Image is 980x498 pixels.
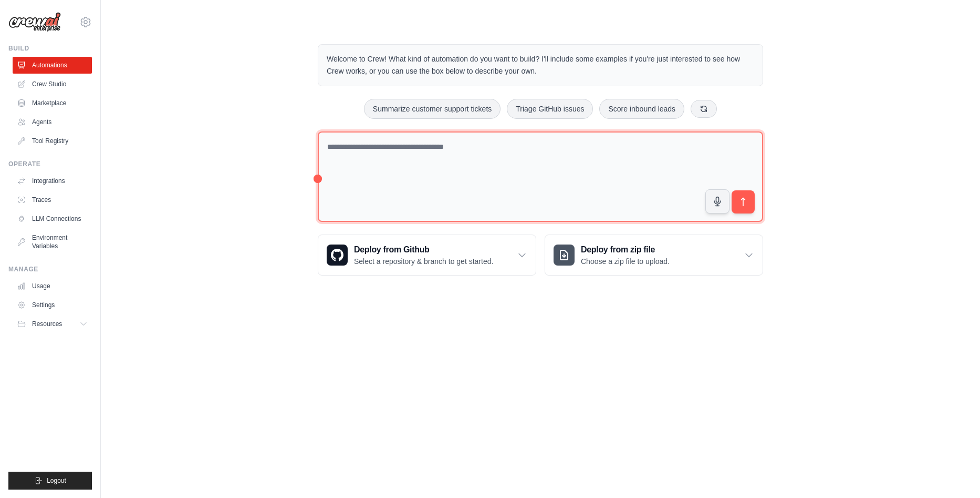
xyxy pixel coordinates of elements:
[8,472,92,490] button: Logout
[927,448,980,498] div: Виджет чата
[13,133,92,149] a: Tool Registry
[13,114,92,130] a: Agents
[47,476,66,485] span: Logout
[507,99,593,119] button: Triage GitHub issues
[13,210,92,227] a: LLM Connections
[13,95,92,111] a: Marketplace
[8,12,61,32] img: Logo
[13,172,92,189] a: Integrations
[8,160,92,168] div: Operate
[13,229,92,255] a: Environment Variables
[13,316,92,332] button: Resources
[13,191,92,208] a: Traces
[364,99,501,119] button: Summarize customer support tickets
[8,265,92,273] div: Manage
[581,243,670,256] h3: Deploy from zip file
[581,256,670,267] p: Choose a zip file to upload.
[8,44,92,53] div: Build
[354,256,493,267] p: Select a repository & branch to get started.
[13,57,92,74] a: Automations
[354,243,493,256] h3: Deploy from Github
[327,53,754,77] p: Welcome to Crew! What kind of automation do you want to build? I'll include some examples if you'...
[927,448,980,498] iframe: Chat Widget
[13,278,92,294] a: Usage
[32,320,62,328] span: Resources
[599,99,684,119] button: Score inbound leads
[13,76,92,93] a: Crew Studio
[13,297,92,313] a: Settings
